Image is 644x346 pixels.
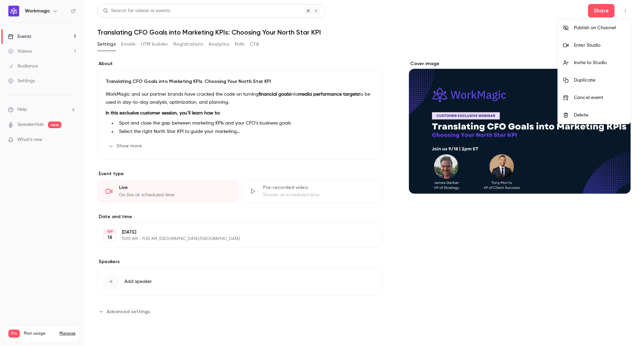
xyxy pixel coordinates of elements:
[574,42,625,49] div: Enter Studio
[574,94,625,101] div: Cancel event
[574,24,625,31] div: Publish on Channel
[574,59,625,66] div: Invite to Studio
[574,77,625,84] div: Duplicate
[574,112,625,118] div: Delete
